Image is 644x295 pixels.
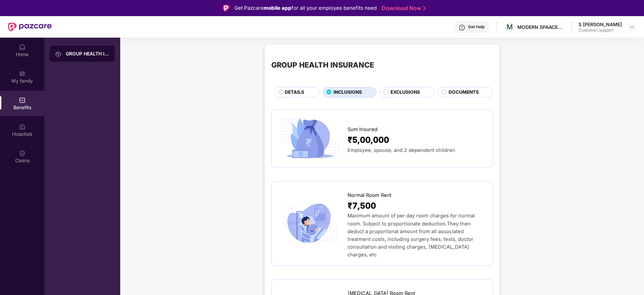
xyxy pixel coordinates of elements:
[390,89,420,96] span: EXCLUSIONS
[348,147,455,153] span: Employee, spouse, and 2 dependent children
[579,28,622,33] div: Customer_support
[278,116,342,161] img: icon
[348,199,376,212] span: ₹7,500
[468,24,485,30] div: Get Help
[382,5,424,12] a: Download Now
[348,192,392,199] span: Normal Room Rent
[423,5,426,12] img: Stroke
[19,123,26,130] img: svg+xml;base64,PHN2ZyBpZD0iSG9zcGl0YWxzIiB4bWxucz0iaHR0cDovL3d3dy53My5vcmcvMjAwMC9zdmciIHdpZHRoPS...
[271,59,374,71] div: GROUP HEALTH INSURANCE
[66,50,109,57] div: GROUP HEALTH INSURANCE
[19,44,26,50] img: svg+xml;base64,PHN2ZyBpZD0iSG9tZSIgeG1sbnM9Imh0dHA6Ly93d3cudzMub3JnLzIwMDAvc3ZnIiB3aWR0aD0iMjAiIG...
[459,24,465,31] img: svg+xml;base64,PHN2ZyBpZD0iSGVscC0zMngzMiIgeG1sbnM9Imh0dHA6Ly93d3cudzMub3JnLzIwMDAvc3ZnIiB3aWR0aD...
[348,126,377,133] span: Sum Insured
[264,5,291,11] strong: mobile app
[449,89,479,96] span: DOCUMENTS
[285,89,304,96] span: DETAILS
[629,24,635,30] img: svg+xml;base64,PHN2ZyBpZD0iRHJvcGRvd24tMzJ4MzIiIHhtbG5zPSJodHRwOi8vd3d3LnczLm9yZy8yMDAwL3N2ZyIgd2...
[8,23,52,31] img: New Pazcare Logo
[19,70,26,77] img: svg+xml;base64,PHN2ZyB3aWR0aD0iMjAiIGhlaWdodD0iMjAiIHZpZXdCb3g9IjAgMCAyMCAyMCIgZmlsbD0ibm9uZSIgeG...
[348,133,389,146] span: ₹5,00,000
[19,97,26,103] img: svg+xml;base64,PHN2ZyBpZD0iQmVuZWZpdHMiIHhtbG5zPSJodHRwOi8vd3d3LnczLm9yZy8yMDAwL3N2ZyIgd2lkdGg9Ij...
[55,51,62,57] img: svg+xml;base64,PHN2ZyB3aWR0aD0iMjAiIGhlaWdodD0iMjAiIHZpZXdCb3g9IjAgMCAyMCAyMCIgZmlsbD0ibm9uZSIgeG...
[579,21,622,28] div: S [PERSON_NAME]
[278,201,342,246] img: icon
[223,5,230,11] img: Logo
[348,213,475,257] span: Maximum amount of per day room charges for normal room. Subject to proportionate deduction.They t...
[19,150,26,157] img: svg+xml;base64,PHN2ZyBpZD0iQ2xhaW0iIHhtbG5zPSJodHRwOi8vd3d3LnczLm9yZy8yMDAwL3N2ZyIgd2lkdGg9IjIwIi...
[234,4,377,12] div: Get Pazcare for all your employee benefits need
[333,89,362,96] span: INCLUSIONS
[517,24,564,30] div: MODERN SPAACES VENTURES
[507,23,513,31] span: M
